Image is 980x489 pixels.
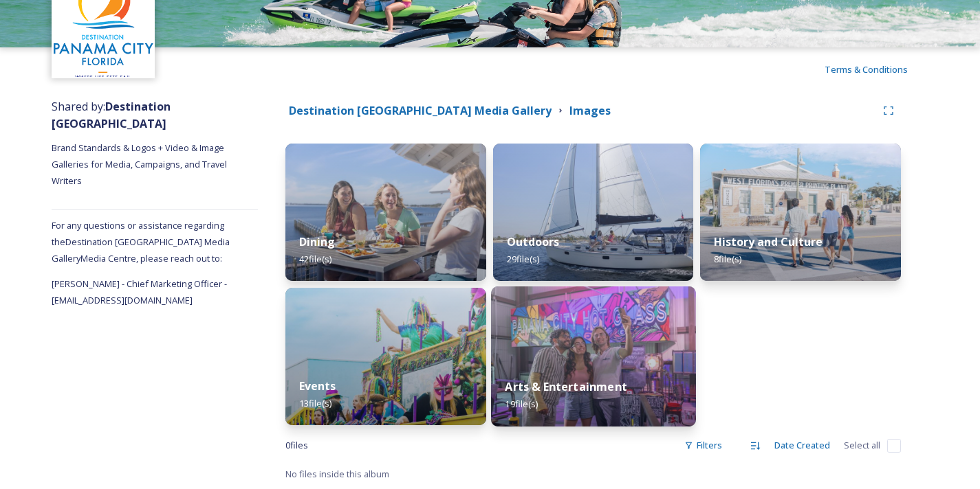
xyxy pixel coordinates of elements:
[493,144,694,281] img: 8ec44f32-59b6-4c44-9115-4cfe1ba2ce6d.jpg
[285,288,486,425] img: 47bd5310-e110-4fcc-8fc3-8f2665fc57b8.jpg
[285,144,486,281] img: 2f013685-223f-43c3-9928-3d9d36c5b462.jpg
[52,141,229,187] span: Brand Standards & Logos + Video & Image Galleries for Media, Campaigns, and Travel Writers
[569,103,611,118] strong: Images
[52,219,230,264] span: For any questions or assistance regarding the Destination [GEOGRAPHIC_DATA] Media Gallery Media C...
[299,234,335,249] strong: Dining
[677,432,729,459] div: Filters
[767,432,837,459] div: Date Created
[491,286,696,427] img: 2eb49a7e-b5ca-4180-b2ad-c63048cf0411.jpg
[299,253,331,265] span: 42 file(s)
[289,103,552,118] strong: Destination [GEOGRAPHIC_DATA] Media Gallery
[507,253,539,265] span: 29 file(s)
[825,61,928,78] a: Terms & Conditions
[299,397,331,409] span: 13 file(s)
[505,379,627,394] strong: Arts & Entertainment
[507,234,559,249] strong: Outdoors
[52,99,171,131] strong: Destination [GEOGRAPHIC_DATA]
[52,99,171,131] span: Shared by:
[844,439,880,452] span: Select all
[714,234,823,249] strong: History and Culture
[714,253,741,265] span: 8 file(s)
[285,439,308,452] span: 0 file s
[700,144,901,281] img: 04ab8b4c-0776-4b37-891a-88534887b2fc.jpg
[299,378,336,394] strong: Events
[285,468,389,480] span: No files inside this album
[825,63,908,76] span: Terms & Conditions
[52,277,229,306] span: [PERSON_NAME] - Chief Marketing Officer - [EMAIL_ADDRESS][DOMAIN_NAME]
[505,398,538,410] span: 19 file(s)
